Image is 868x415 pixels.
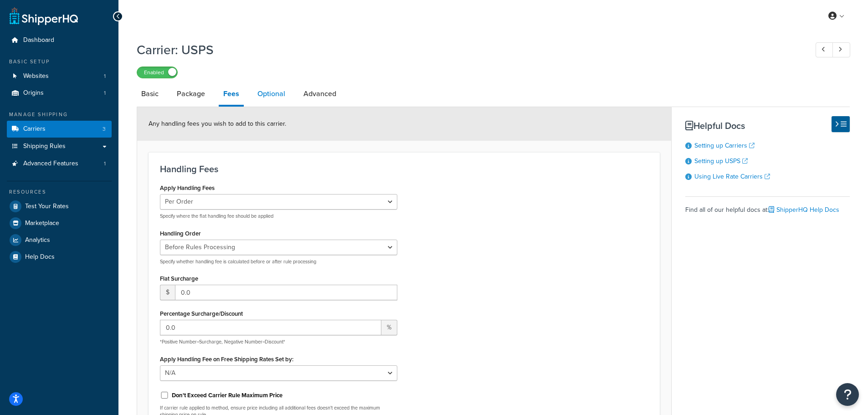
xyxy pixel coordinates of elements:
[7,85,112,102] li: Origins
[160,356,293,363] label: Apply Handling Fee on Free Shipping Rates Set by:
[7,155,112,172] li: Advanced Features
[7,138,112,155] a: Shipping Rules
[23,160,78,168] span: Advanced Features
[25,203,69,210] span: Test Your Rates
[160,338,397,345] p: *Positive Number=Surcharge, Negative Number=Discount*
[7,121,112,138] a: Carriers3
[7,249,112,265] a: Help Docs
[160,285,175,300] span: $
[160,258,397,265] p: Specify whether handling fee is calculated before or after rule processing
[685,196,850,216] div: Find all of our helpful docs at:
[149,119,286,128] span: Any handling fees you wish to add to this carrier.
[7,85,112,102] a: Origins1
[160,275,198,282] label: Flat Surcharge
[7,111,112,118] div: Manage Shipping
[137,41,799,59] h1: Carrier: USPS
[7,58,112,66] div: Basic Setup
[7,68,112,85] li: Websites
[836,383,859,406] button: Open Resource Center
[253,83,290,105] a: Optional
[219,83,244,107] a: Fees
[104,89,106,97] span: 1
[160,164,648,174] h3: Handling Fees
[172,391,282,400] label: Don't Exceed Carrier Rule Maximum Price
[23,125,46,133] span: Carriers
[23,143,66,150] span: Shipping Rules
[694,172,770,181] a: Using Live Rate Carriers
[137,67,177,78] label: Enabled
[7,232,112,248] a: Analytics
[7,32,112,49] a: Dashboard
[25,220,59,227] span: Marketplace
[103,125,106,133] span: 3
[160,184,215,191] label: Apply Handling Fees
[23,36,54,44] span: Dashboard
[160,213,397,220] p: Specify where the flat handling fee should be applied
[685,121,850,131] h3: Helpful Docs
[381,320,397,335] span: %
[7,198,112,215] a: Test Your Rates
[25,236,50,244] span: Analytics
[172,83,210,105] a: Package
[160,230,201,237] label: Handling Order
[832,42,850,57] a: Next Record
[137,83,163,105] a: Basic
[769,205,839,215] a: ShipperHQ Help Docs
[7,68,112,85] a: Websites1
[23,72,49,80] span: Websites
[816,42,833,57] a: Previous Record
[7,188,112,196] div: Resources
[104,72,106,80] span: 1
[7,215,112,231] a: Marketplace
[23,89,44,97] span: Origins
[7,121,112,138] li: Carriers
[694,156,748,166] a: Setting up USPS
[832,116,850,132] button: Hide Help Docs
[694,141,755,150] a: Setting up Carriers
[104,160,106,168] span: 1
[25,253,55,261] span: Help Docs
[299,83,341,105] a: Advanced
[160,310,243,317] label: Percentage Surcharge/Discount
[7,155,112,172] a: Advanced Features1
